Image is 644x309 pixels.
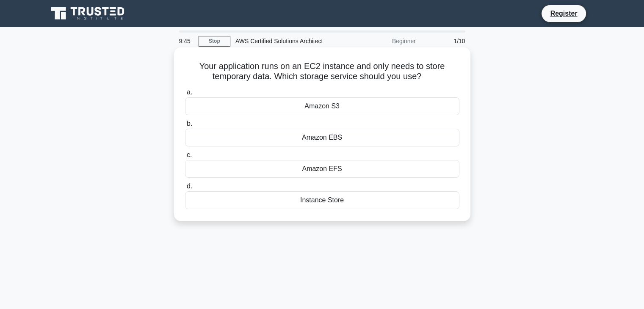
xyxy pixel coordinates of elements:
div: Amazon EBS [185,129,459,146]
div: Amazon S3 [185,97,459,115]
span: c. [187,151,192,158]
span: a. [187,88,192,96]
div: Beginner [347,33,421,50]
span: b. [187,120,192,127]
a: Stop [199,36,230,47]
a: Register [545,8,582,19]
div: Instance Store [185,191,459,209]
div: 1/10 [421,33,470,50]
div: Amazon EFS [185,160,459,178]
span: d. [187,182,192,190]
div: AWS Certified Solutions Architect [230,33,347,50]
h5: Your application runs on an EC2 instance and only needs to store temporary data. Which storage se... [184,61,460,82]
div: 9:45 [174,33,199,50]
